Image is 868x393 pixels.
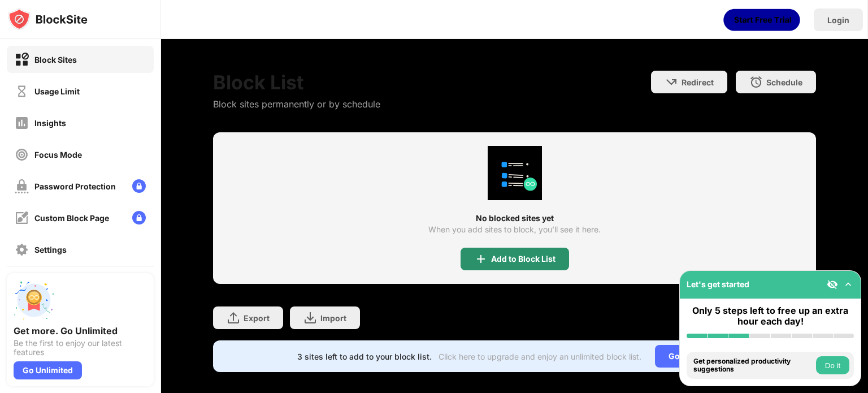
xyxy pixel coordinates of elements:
img: lock-menu.svg [132,211,146,224]
div: Block List [213,71,380,94]
div: Go Unlimited [655,345,732,368]
div: Export [244,313,270,323]
div: Add to Block List [491,254,555,264]
button: Do it [816,356,849,374]
img: lock-menu.svg [132,179,146,193]
img: customize-block-page-off.svg [15,211,29,225]
div: Usage Limit [34,87,80,96]
img: logo-blocksite.svg [8,8,88,31]
div: Get more. Go Unlimited [14,325,147,336]
img: password-protection-off.svg [15,179,29,193]
img: settings-off.svg [15,243,29,257]
img: eye-not-visible.svg [827,279,838,290]
div: Custom Block Page [34,213,109,223]
div: Schedule [766,77,802,87]
div: 3 sites left to add to your block list. [297,352,432,361]
div: No blocked sites yet [213,214,816,223]
div: Let's get started [687,279,749,289]
img: insights-off.svg [15,116,29,130]
div: Be the first to enjoy our latest features [14,339,147,357]
div: Click here to upgrade and enjoy an unlimited block list. [439,352,641,361]
div: Password Protection [34,182,116,191]
div: Focus Mode [34,150,82,159]
div: Insights [34,118,66,128]
div: Redirect [682,77,714,87]
img: push-unlimited.svg [14,280,54,321]
div: Get personalized productivity suggestions [693,357,813,374]
div: Settings [34,245,67,254]
div: Only 5 steps left to free up an extra hour each day! [687,305,854,327]
div: When you add sites to block, you’ll see it here. [428,225,601,234]
div: Block sites permanently or by schedule [213,98,380,110]
div: Import [320,313,346,323]
div: animation [723,8,800,31]
div: animation [488,146,542,200]
div: Go Unlimited [14,361,82,379]
img: omni-setup-toggle.svg [843,279,854,290]
img: time-usage-off.svg [15,84,29,98]
img: focus-off.svg [15,148,29,162]
div: Login [827,15,849,25]
div: Block Sites [34,55,77,64]
img: block-on.svg [15,53,29,67]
